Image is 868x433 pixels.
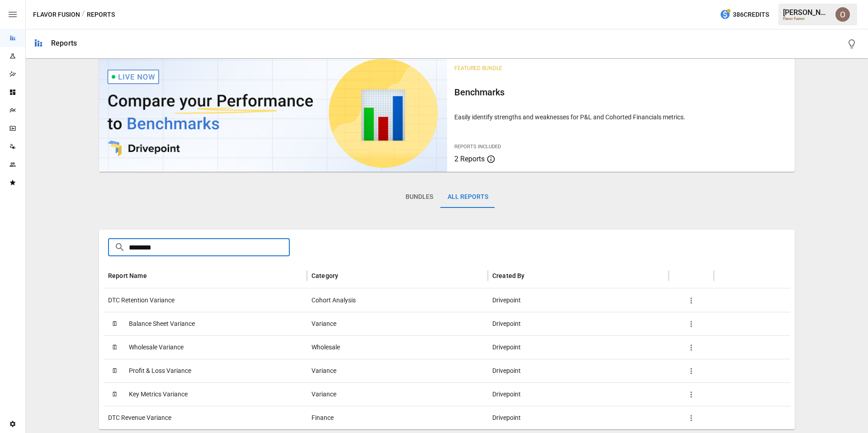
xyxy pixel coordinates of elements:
[492,272,525,279] div: Created By
[454,65,502,71] span: Featured Bundle
[307,288,488,312] div: Cohort Analysis
[835,7,850,22] img: Oleksii Flok
[783,8,830,17] div: [PERSON_NAME]
[82,9,85,20] div: /
[307,382,488,406] div: Variance
[526,269,538,282] button: Sort
[830,2,855,27] button: Oleksii Flok
[129,383,188,406] span: Key Metrics Variance
[307,406,488,429] div: Finance
[454,144,501,150] span: Reports Included
[454,85,788,99] h6: Benchmarks
[488,406,669,429] div: Drivepoint
[488,359,669,382] div: Drivepoint
[148,269,160,282] button: Sort
[129,312,195,335] span: Balance Sheet Variance
[99,54,447,172] img: video thumbnail
[488,335,669,359] div: Drivepoint
[108,317,122,331] span: 🗓
[488,312,669,335] div: Drivepoint
[108,406,171,429] span: DTC Revenue Variance
[108,364,122,378] span: 🗓
[783,17,830,21] div: Flavor Fusion
[488,382,669,406] div: Drivepoint
[307,335,488,359] div: Wholesale
[129,359,191,382] span: Profit & Loss Variance
[108,388,122,401] span: 🗓
[454,113,788,122] p: Easily identify strengths and weaknesses for P&L and Cohorted Financials metrics.
[339,269,352,282] button: Sort
[733,9,769,20] span: 386 Credits
[307,359,488,382] div: Variance
[33,9,80,20] button: Flavor Fusion
[454,155,485,163] span: 2 Reports
[307,312,488,335] div: Variance
[311,272,338,279] div: Category
[51,39,77,47] div: Reports
[108,341,122,354] span: 🗓
[129,336,184,359] span: Wholesale Variance
[398,186,440,208] button: Bundles
[108,272,147,279] div: Report Name
[108,289,175,312] span: DTC Retention Variance
[716,6,773,23] button: 386Credits
[488,288,669,312] div: Drivepoint
[440,186,495,208] button: All Reports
